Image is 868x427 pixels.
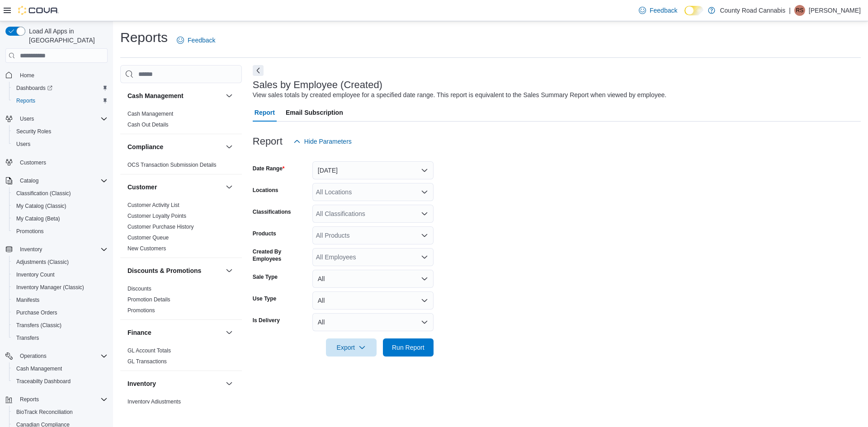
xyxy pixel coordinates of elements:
button: Users [16,113,38,124]
button: Users [9,138,111,150]
span: New Customers [127,245,166,252]
button: Discounts & Promotions [127,266,222,275]
span: Security Roles [16,128,51,135]
button: Promotions [9,225,111,238]
span: My Catalog (Classic) [16,202,66,210]
h3: Compliance [127,142,163,151]
label: Is Delivery [253,317,280,324]
button: Open list of options [421,253,428,261]
span: Transfers [16,334,39,342]
a: Security Roles [13,126,55,137]
span: Feedback [650,6,677,15]
span: Security Roles [13,126,108,137]
span: Inventory [16,244,108,255]
span: My Catalog (Beta) [13,213,108,224]
span: Export [331,338,371,357]
a: Transfers [13,333,42,343]
button: Finance [224,327,235,338]
p: County Road Cannabis [720,5,785,16]
h3: Sales by Employee (Created) [253,80,382,90]
span: Promotion Details [127,296,170,303]
a: Transfers (Classic) [13,320,65,331]
span: Adjustments (Classic) [13,257,108,267]
a: Customers [16,157,50,168]
a: Promotions [127,307,155,314]
span: My Catalog (Beta) [16,215,60,222]
span: Users [13,139,108,150]
label: Products [253,230,276,237]
span: Inventory Count [16,271,55,278]
a: GL Account Totals [127,347,171,354]
span: Operations [16,351,108,361]
button: Open list of options [421,232,428,239]
button: Cash Management [127,91,222,100]
span: Customer Purchase History [127,223,194,230]
button: Reports [16,394,42,405]
span: Inventory Manager (Classic) [13,282,108,293]
button: Compliance [224,141,235,152]
span: Reports [13,95,108,106]
button: Inventory [16,244,46,255]
span: Cash Management [13,363,108,374]
label: Classifications [253,208,291,216]
div: RK Sohal [794,5,805,16]
button: Inventory [224,378,235,389]
a: BioTrack Reconciliation [13,407,76,418]
span: Traceabilty Dashboard [13,376,108,387]
span: Inventory Count [13,269,108,280]
span: Cash Management [16,365,62,372]
span: Operations [20,352,47,360]
h3: Cash Management [127,91,184,100]
span: Customers [16,157,108,168]
span: Manifests [16,296,39,304]
a: GL Transactions [127,358,167,365]
div: Finance [120,345,242,371]
a: My Catalog (Classic) [13,201,70,211]
span: Cash Management [127,110,173,117]
button: Catalog [2,174,111,187]
span: RS [796,5,804,16]
a: Users [13,139,34,150]
button: Discounts & Promotions [224,265,235,276]
span: Home [16,69,108,80]
span: Load All Apps in [GEOGRAPHIC_DATA] [25,27,108,45]
button: Inventory [127,379,222,388]
span: Transfers (Classic) [16,322,61,329]
button: Hide Parameters [290,132,355,150]
span: Classification (Classic) [13,188,108,199]
a: Traceabilty Dashboard [13,376,74,387]
button: Traceabilty Dashboard [9,375,111,388]
button: Inventory [2,243,111,256]
a: Inventory Count [13,269,58,280]
label: Sale Type [253,273,278,281]
div: Customer [120,200,242,258]
button: Compliance [127,142,222,151]
span: Reports [16,97,35,104]
span: Promotions [127,307,155,314]
button: [DATE] [312,161,434,179]
button: Customer [224,182,235,192]
label: Use Type [253,295,276,302]
span: Purchase Orders [13,307,108,318]
button: Manifests [9,294,111,306]
button: Users [2,113,111,125]
a: Customer Activity List [127,202,179,208]
button: BioTrack Reconciliation [9,406,111,418]
span: BioTrack Reconciliation [13,407,108,418]
span: Reports [20,396,39,403]
button: Purchase Orders [9,306,111,319]
span: Home [20,72,34,79]
button: Cash Management [224,90,235,101]
a: Reports [13,95,39,106]
a: Customer Purchase History [127,224,194,230]
span: Customer Queue [127,234,169,241]
label: Created By Employees [253,248,309,263]
a: OCS Transaction Submission Details [127,162,217,168]
button: Inventory Count [9,268,111,281]
button: Customers [2,156,111,169]
button: Reports [2,393,111,406]
button: Transfers [9,332,111,344]
button: Export [326,338,377,357]
h3: Finance [127,328,151,337]
input: Dark Mode [684,6,703,15]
